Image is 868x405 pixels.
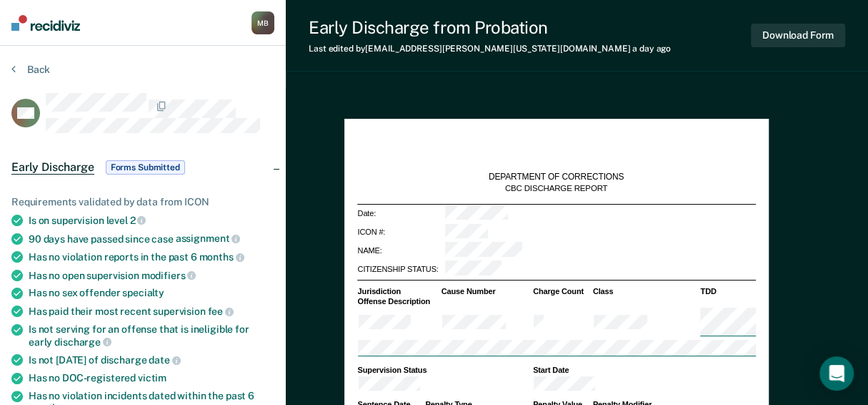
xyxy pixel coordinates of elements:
[357,223,445,242] td: ICON #:
[532,365,755,375] th: Start Date
[106,160,185,175] span: Forms Submitted
[251,11,274,34] div: M B
[141,270,196,281] span: modifiers
[357,286,441,296] th: Jurisdiction
[357,365,533,375] th: Supervision Status
[532,286,592,296] th: Charge Count
[54,336,111,348] span: discharge
[199,251,244,263] span: months
[29,250,274,263] div: Has no violation reports in the past 6
[357,296,441,306] th: Offense Description
[29,353,274,366] div: Is not [DATE] of discharge
[592,286,700,296] th: Class
[29,233,274,245] div: 90 days have passed since case
[751,24,845,47] button: Download Form
[11,160,94,175] span: Early Discharge
[489,172,624,183] div: DEPARTMENT OF CORRECTIONS
[11,196,274,208] div: Requirements validated by data from ICON
[130,215,146,226] span: 2
[11,15,80,31] img: Recidiviz
[505,183,608,194] div: CBC DISCHARGE REPORT
[11,63,50,76] button: Back
[29,269,274,282] div: Has no open supervision
[309,44,671,54] div: Last edited by [EMAIL_ADDRESS][PERSON_NAME][US_STATE][DOMAIN_NAME]
[149,354,180,366] span: date
[357,260,445,278] td: CITIZENSHIP STATUS:
[357,241,445,260] td: NAME:
[819,356,854,391] div: Open Intercom Messenger
[632,44,671,54] span: a day ago
[122,287,164,298] span: specialty
[699,286,755,296] th: TDD
[176,233,240,244] span: assignment
[29,372,274,384] div: Has no DOC-registered
[29,305,274,318] div: Has paid their most recent supervision
[309,17,671,38] div: Early Discharge from Probation
[357,204,445,223] td: Date:
[138,372,166,384] span: victim
[208,306,234,317] span: fee
[29,214,274,227] div: Is on supervision level
[441,286,532,296] th: Cause Number
[29,323,274,348] div: Is not serving for an offense that is ineligible for early
[251,11,274,34] button: MB
[29,287,274,299] div: Has no sex offender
